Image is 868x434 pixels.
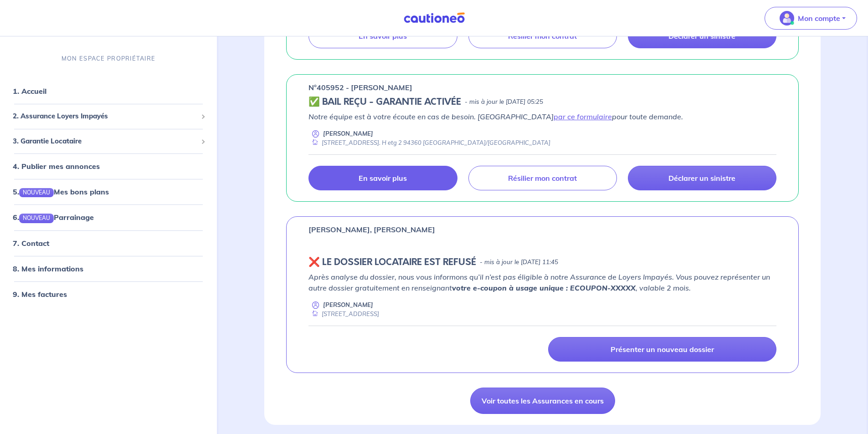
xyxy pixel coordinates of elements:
[465,97,543,107] p: - mis à jour le [DATE] 05:25
[765,7,857,30] button: illu_account_valid_menu.svgMon compte
[4,157,213,175] div: 4. Publier mes annonces
[13,239,49,248] a: 7. Contact
[628,166,776,190] a: Déclarer un sinistre
[308,138,550,147] div: [STREET_ADDRESS]. H etg 2 94360 [GEOGRAPHIC_DATA]/[GEOGRAPHIC_DATA]
[13,111,197,122] span: 2. Assurance Loyers Impayés
[308,271,776,293] p: Après analyse du dossier, nous vous informons qu’il n’est pas éligible à notre Assurance de Loyer...
[452,283,636,292] strong: votre e-coupon à usage unique : ECOUPON-XXXXX
[62,54,155,63] p: MON ESPACE PROPRIÉTAIRE
[4,82,213,100] div: 1. Accueil
[4,183,213,201] div: 5.NOUVEAUMes bons plans
[4,209,213,227] div: 6.NOUVEAUParrainage
[4,133,213,150] div: 3. Garantie Locataire
[308,97,776,107] div: state: CONTRACT-VALIDATED, Context: ,MAYBE-CERTIFICATE,,LESSOR-DOCUMENTS,IS-ODEALIM
[798,13,840,24] p: Mon compte
[4,107,213,125] div: 2. Assurance Loyers Impayés
[308,257,476,268] h5: ❌️️ LE DOSSIER LOCATAIRE EST REFUSÉ
[468,166,617,190] a: Résilier mon contrat
[668,174,735,183] p: Déclarer un sinistre
[323,301,373,309] p: [PERSON_NAME]
[308,166,457,190] a: En savoir plus
[470,388,615,414] a: Voir toutes les Assurances en cours
[308,224,435,235] p: [PERSON_NAME], [PERSON_NAME]
[548,337,776,362] a: Présenter un nouveau dossier
[13,264,83,273] a: 8. Mes informations
[13,136,197,147] span: 3. Garantie Locataire
[308,111,776,122] p: Notre équipe est à votre écoute en cas de besoin. [GEOGRAPHIC_DATA] pour toute demande.
[4,260,213,278] div: 8. Mes informations
[13,290,67,299] a: 9. Mes factures
[4,285,213,303] div: 9. Mes factures
[13,213,94,222] a: 6.NOUVEAUParrainage
[4,234,213,252] div: 7. Contact
[611,345,714,354] p: Présenter un nouveau dossier
[308,257,776,268] div: state: REJECTED, Context: NEW,MAYBE-CERTIFICATE,RELATIONSHIP,LESSOR-DOCUMENTS
[554,112,612,121] a: par ce formulaire
[13,87,46,96] a: 1. Accueil
[780,11,794,26] img: illu_account_valid_menu.svg
[400,12,468,24] img: Cautioneo
[13,187,109,196] a: 5.NOUVEAUMes bons plans
[508,174,577,183] p: Résilier mon contrat
[308,97,461,107] h5: ✅ BAIL REÇU - GARANTIE ACTIVÉE
[359,174,407,183] p: En savoir plus
[480,258,558,267] p: - mis à jour le [DATE] 11:45
[323,129,373,138] p: [PERSON_NAME]
[13,162,100,171] a: 4. Publier mes annonces
[308,310,379,318] div: [STREET_ADDRESS]
[308,82,412,93] p: n°405952 - [PERSON_NAME]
